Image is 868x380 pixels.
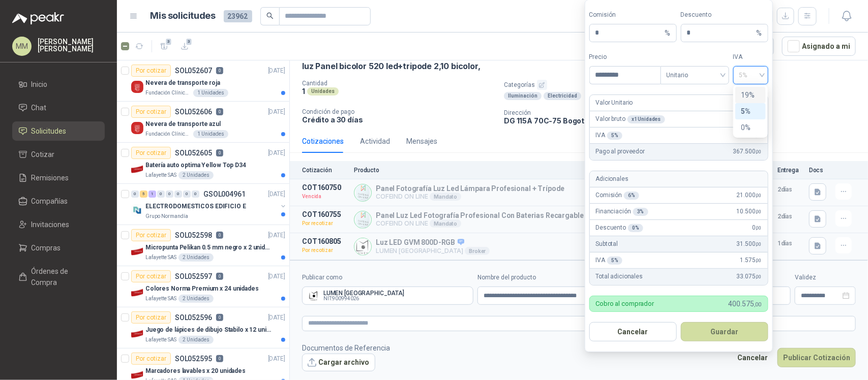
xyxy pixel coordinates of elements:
[757,24,762,42] span: %
[145,212,188,220] p: Grupo Normandía
[681,10,768,20] label: Descuento
[175,314,212,321] p: SOL052596
[302,354,375,372] button: Cargar archivo
[193,89,228,97] div: 1 Unidades
[633,208,648,216] div: 3 %
[145,202,246,211] p: ELECTRODOMESTICOS EDIFICIO E
[607,257,622,265] div: 5 %
[737,191,762,200] span: 21.000
[777,167,803,174] p: Entrega
[12,37,32,56] div: MM
[624,192,639,200] div: 6 %
[131,65,171,77] div: Por cotizar
[32,196,68,207] span: Compañías
[32,266,95,288] span: Órdenes de Compra
[32,219,70,230] span: Invitaciones
[756,274,762,279] span: ,00
[38,38,105,52] p: [PERSON_NAME] [PERSON_NAME]
[216,355,223,362] p: 0
[174,191,182,198] div: 0
[131,163,143,175] img: Company Logo
[596,191,640,200] p: Comisión
[756,133,762,138] span: ,00
[203,191,246,198] p: GSOL004961
[302,245,348,256] p: Por recotizar
[216,67,223,74] p: 0
[302,192,348,202] p: Vencida
[302,167,348,174] p: Cotización
[131,287,143,299] img: Company Logo
[145,161,246,170] p: Batería auto optima Yellow Top D34
[131,328,143,340] img: Company Logo
[607,132,622,140] div: 5 %
[157,191,165,198] div: 0
[183,191,191,198] div: 0
[268,231,285,240] p: [DATE]
[737,239,762,249] span: 31.500
[12,215,105,234] a: Invitaciones
[795,273,856,282] label: Validez
[406,136,437,147] div: Mensajes
[504,116,648,125] p: DG 115A 70C-75 Bogotá D.C. , Bogotá D.C.
[117,143,289,184] a: Por cotizarSOL0526050[DATE] Company LogoBatería auto optima Yellow Top D34Lafayette SAS2 Unidades
[376,211,584,219] p: Panel Luz Led Fotografía Profesional Con Baterias Recargable
[148,191,156,198] div: 1
[665,24,671,42] span: %
[131,229,171,241] div: Por cotizar
[741,106,760,117] div: 5%
[32,79,48,90] span: Inicio
[596,147,645,156] p: Pago al proveedor
[12,262,105,292] a: Órdenes de Compra
[145,243,272,252] p: Micropunta Pelikan 0.5 mm negro x 2 unidades
[596,256,622,265] p: IVA
[741,122,760,133] div: 0%
[477,273,649,282] label: Nombre del producto
[589,52,661,62] label: Precio
[145,295,176,303] p: Lafayette SAS
[268,66,285,76] p: [DATE]
[32,149,55,160] span: Cotizar
[376,238,490,247] p: Luz LED GVM 800D-RGB
[737,207,762,216] span: 10.500
[302,136,344,147] div: Cotizaciones
[735,119,766,136] div: 0%
[32,172,69,183] span: Remisiones
[178,254,214,262] div: 2 Unidades
[145,78,220,88] p: Nevera de transporte roja
[302,273,473,282] label: Publicar como
[145,171,176,179] p: Lafayette SAS
[12,238,105,258] a: Compras
[596,174,628,184] p: Adicionales
[739,68,762,83] span: 5%
[145,284,259,294] p: Colores Norma Premium x 24 unidades
[117,60,289,102] a: Por cotizarSOL0526070[DATE] Company LogoNevera de transporte rojaFundación Clínica Shaio1 Unidades
[268,272,285,281] p: [DATE]
[307,87,339,96] div: Unidades
[596,131,622,140] p: IVA
[32,125,67,137] span: Solicitudes
[733,52,768,62] label: IVA
[354,211,371,228] img: Company Logo
[360,136,390,147] div: Actividad
[12,192,105,211] a: Compañías
[178,336,214,344] div: 2 Unidades
[733,147,762,156] span: 367.500
[465,247,490,255] div: Broker
[627,115,665,123] div: x 1 Unidades
[376,247,490,255] p: LUMEN [GEOGRAPHIC_DATA]
[596,239,618,249] p: Subtotal
[756,209,762,214] span: ,00
[302,80,496,87] p: Cantidad
[193,130,228,138] div: 1 Unidades
[117,102,289,143] a: Por cotizarSOL0526060[DATE] Company LogoNevera de transporte azulFundación Clínica Shaio1 Unidades
[12,121,105,141] a: Solicitudes
[131,81,143,93] img: Company Logo
[756,149,762,154] span: ,00
[165,38,172,46] span: 3
[216,149,223,156] p: 0
[145,325,272,335] p: Juego de lápices de dibujo Stabilo x 12 unidades
[131,204,143,216] img: Company Logo
[667,68,723,83] span: Unitario
[430,193,461,201] div: Mandato
[729,298,762,309] span: 400.575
